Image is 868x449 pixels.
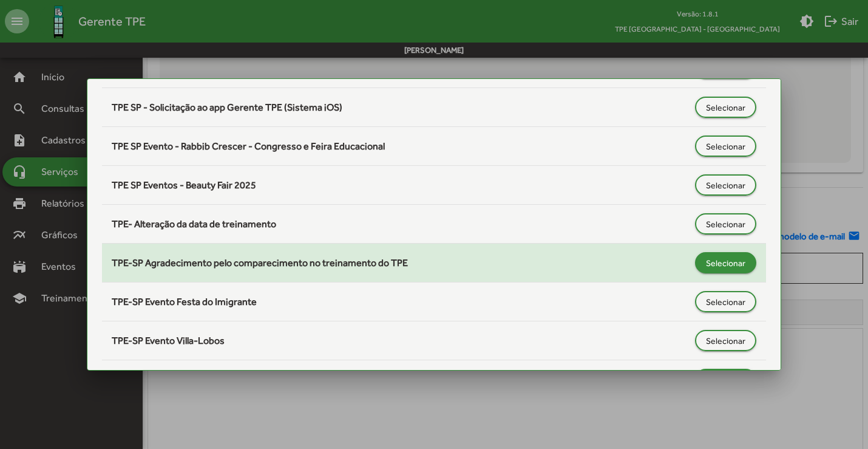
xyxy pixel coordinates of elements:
button: Selecionar [695,369,756,390]
span: TPE- Alteração da data de treinamento [112,218,276,230]
button: Selecionar [695,135,756,157]
button: Selecionar [695,330,756,351]
span: TPE-SP Evento Villa-Lobos [112,335,225,346]
button: Selecionar [695,252,756,273]
span: Selecionar [706,213,745,235]
span: TPE SP Evento - Rabbib Crescer - Congresso e Feira Educacional [112,140,385,152]
span: TPE-SP Evento Festa do Imigrante [112,296,257,307]
button: Selecionar [695,97,756,118]
span: Selecionar [706,97,745,118]
span: Selecionar [706,291,745,313]
span: Selecionar [706,174,745,196]
button: Selecionar [695,174,756,196]
span: Selecionar [706,135,745,157]
span: TPE SP Eventos - Beauty Fair 2025 [112,179,256,191]
span: TPE SP - Solicitação ao app Gerente TPE (Sistema iOS) [112,101,342,113]
span: Selecionar [706,252,745,274]
button: Selecionar [695,213,756,235]
span: TPE-SP Agradecimento pelo comparecimento no treinamento do TPE [112,257,408,269]
button: Selecionar [695,291,756,312]
span: Selecionar [706,330,745,352]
